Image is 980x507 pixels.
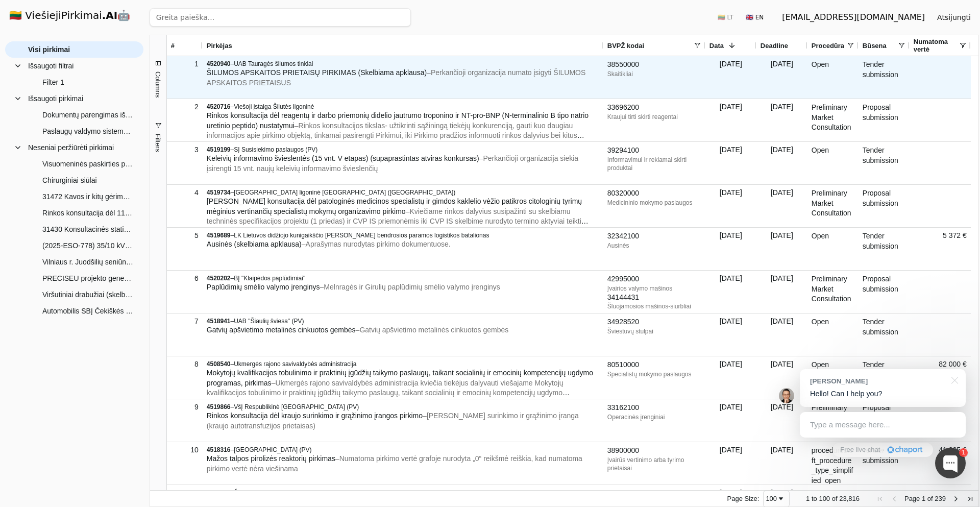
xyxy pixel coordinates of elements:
strong: .AI [102,9,118,21]
span: 239 [935,495,946,502]
div: Tender submission [859,313,910,356]
div: Tender submission [859,228,910,270]
div: Open [807,356,859,399]
span: Paplūdimių smėlio valymo įrenginys [207,283,320,291]
div: 5 372 € [910,228,971,270]
div: 6 [171,271,199,286]
div: 33162100 [607,403,701,413]
span: 31472 Kavos ir kitų gėrimų pardavimo iš automatinių kavos aparatų paslaugos [42,189,133,204]
span: Vilniaus r. Juodšilių seniūnijos gatvių apšvietimo įrenginių, elektros linijų įrengimo darbai (sk... [42,254,133,270]
span: UAB "Šiaulių šviesa" (PV) [234,318,304,325]
img: Jonas [779,388,794,403]
span: 1 [806,495,810,502]
div: 100 [766,495,777,502]
span: Deadline [761,42,788,50]
div: Tender submission [859,356,910,399]
div: 1 [171,57,199,71]
div: Proposal submission [859,271,910,313]
div: Operacinės įrenginiai [607,413,701,421]
div: 82 000 € [910,356,971,399]
span: of [832,495,838,502]
span: BĮ "Klaipėdos paplūdimiai" [234,275,305,282]
div: [DATE] [705,356,756,399]
div: [DATE] [705,442,756,485]
div: 7 [171,314,199,329]
div: – [207,60,599,68]
div: Įvairūs vertinimo arba tyrimo prietaisai [607,456,701,472]
span: – Perkančioji organizacija siekia įsirengti 15 vnt. naujų keleivių informavimo švieslenčių [207,154,578,173]
div: 38900000 [607,446,701,456]
span: LK Lietuvos didžiojo kunigaikščio [PERSON_NAME] bendrosios paramos logistikos batalionas [234,232,489,239]
span: – Aprašymas nurodytas pirkimo dokumentuose. [302,240,451,248]
div: [DATE] [756,399,807,442]
span: 4520940 [207,60,231,67]
div: [DATE] [705,142,756,184]
span: to [812,495,817,502]
span: – Rinkos konsultacijos tikslas- užtikrinti sąžiningą tiekėjų konkurenciją, gauti kuo daugiau info... [207,122,584,160]
div: 9 [171,400,199,415]
p: Hello! Can I help you? [810,389,955,399]
div: 5 [171,228,199,243]
div: – [207,360,599,368]
div: Preliminary Market Consultation [807,185,859,227]
div: – [207,231,599,239]
div: Tender submission [859,142,910,184]
div: [DATE] [756,228,807,270]
div: [EMAIL_ADDRESS][DOMAIN_NAME] [782,11,925,23]
span: 4520202 [207,275,231,282]
div: – [207,188,599,197]
span: (2025-ESO-778) 35/10 kV Akmenėlės TP 10 kV kompensavimo įrenginių įrengimo, Vilniaus r. sav., Vis... [42,238,133,253]
div: 80320000 [607,188,701,199]
div: Preliminary Market Consultation [807,271,859,313]
div: Šviestuvų stulpai [607,327,701,335]
span: Page [904,495,920,502]
span: Visuomeninės paskirties pastato keičiant į mokslo paskirties (neformaliojo ugdymo) pastatą, Vilni... [42,156,133,172]
div: Open [807,313,859,356]
div: – [207,103,599,111]
span: – Gatvių apšvietimo metalinės cinkuotos gembės [356,326,509,334]
div: [DATE] [756,271,807,313]
span: Chirurginiai siūlai [42,173,97,188]
div: 3 [171,142,199,157]
span: Mažos talpos pirolizės reaktorių pirkimas [207,454,335,463]
span: Mokytojų kvalifikacijos tobulinimo ir praktinių įgūdžių taikymo paslaugų, taikant socialinių ir e... [207,369,593,387]
span: ŠILUMOS APSKAITOS PRIETAISŲ PIRKIMAS (Skelbiama apklausa) [207,68,427,77]
div: – [207,274,599,282]
span: BVPŽ kodai [607,42,644,50]
div: – [207,446,599,454]
span: 4520716 [207,103,231,110]
div: [DATE] [756,442,807,485]
div: Preliminary Market Consultation [807,99,859,141]
span: Columns [154,71,162,98]
div: [DATE] [705,271,756,313]
div: Open [807,228,859,270]
div: [DATE] [705,99,756,141]
div: Next Page [952,495,960,503]
span: Viršutiniai drabužiai (skelbiama apklausa) [42,287,133,302]
div: Informavimui ir reklamai skirti produktai [607,156,701,172]
div: [DATE] [756,56,807,99]
div: 39294100 [607,146,701,156]
div: Page Size: [727,495,759,502]
div: 41 325 € [910,442,971,485]
span: Numatoma vertė [914,38,959,53]
span: [GEOGRAPHIC_DATA] (PV) [234,446,311,453]
button: 🇬🇧 EN [740,9,770,26]
span: Pirkėjas [207,42,232,50]
div: Ausinės [607,242,701,250]
span: 4518941 [207,318,231,325]
div: 8 [171,357,199,372]
div: [DATE] [705,185,756,227]
div: Įvairios valymo mašinos [607,284,701,293]
div: Specialistų mokymo paslaugos [607,370,701,378]
span: Procedūra [812,42,844,50]
div: Open [807,142,859,184]
a: Free live chat· [832,443,933,457]
div: procedures.cft_procedure_type_simplified_open [807,442,859,485]
div: – [207,403,599,411]
div: [DATE] [756,356,807,399]
div: · [883,445,885,455]
span: # [171,42,175,50]
div: 32342100 [607,231,701,242]
div: 42995000 [607,274,701,284]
